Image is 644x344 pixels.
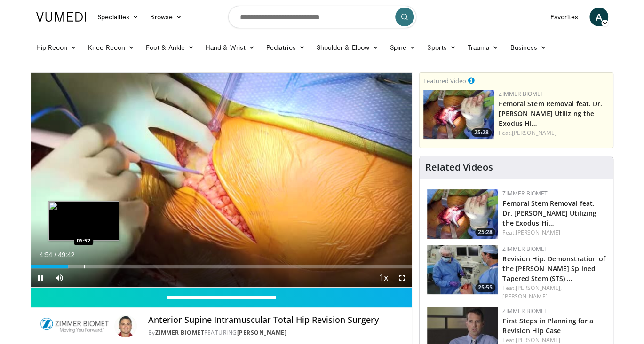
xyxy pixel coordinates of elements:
[48,201,119,241] img: image.jpeg
[427,189,498,239] img: 8704042d-15d5-4ce9-b753-6dec72ffdbb1.150x105_q85_crop-smart_upscale.jpg
[148,328,404,337] div: By FEATURING
[40,251,52,258] span: 4:54
[502,292,547,300] a: [PERSON_NAME]
[144,8,188,26] a: Browse
[425,162,493,173] h4: Related Videos
[228,6,416,28] input: Search topics, interventions
[475,228,495,236] span: 25:28
[427,189,498,239] a: 25:28
[499,129,609,137] div: Feat.
[516,228,560,236] a: [PERSON_NAME]
[502,199,596,227] a: Femoral Stem Removal feat. Dr. [PERSON_NAME] Utilizing the Exodus Hi…
[82,38,140,57] a: Knee Recon
[427,245,498,294] img: b1f1d919-f7d7-4a9d-8c53-72aa71ce2120.150x105_q85_crop-smart_upscale.jpg
[462,38,505,57] a: Trauma
[545,8,584,26] a: Favorites
[502,228,605,237] div: Feat.
[471,128,492,137] span: 25:28
[148,315,404,325] h4: Anterior Supine Intramuscular Total Hip Revision Surgery
[36,12,86,22] img: VuMedi Logo
[502,307,548,315] a: Zimmer Biomet
[92,8,145,26] a: Specialties
[421,38,462,57] a: Sports
[589,8,608,26] a: A
[502,316,593,335] a: First Steps in Planning for a Revision Hip Case
[423,90,494,139] a: 25:28
[423,77,466,85] small: Featured Video
[516,284,562,292] a: [PERSON_NAME],
[502,284,605,301] div: Feat.
[155,328,205,336] a: Zimmer Biomet
[31,268,50,287] button: Pause
[374,268,393,287] button: Playback Rate
[200,38,261,57] a: Hand & Wrist
[237,328,287,336] a: [PERSON_NAME]
[31,73,412,288] video-js: Video Player
[475,283,495,292] span: 25:55
[140,38,200,57] a: Foot & Ankle
[58,251,74,258] span: 49:42
[504,38,552,57] a: Business
[502,245,548,253] a: Zimmer Biomet
[423,90,494,139] img: 8704042d-15d5-4ce9-b753-6dec72ffdbb1.150x105_q85_crop-smart_upscale.jpg
[31,265,412,268] div: Progress Bar
[502,254,605,283] a: Revision Hip: Demonstration of the [PERSON_NAME] Splined Tapered Stem (STS) …
[502,189,548,197] a: Zimmer Biomet
[311,38,384,57] a: Shoulder & Elbow
[499,99,602,128] a: Femoral Stem Removal feat. Dr. [PERSON_NAME] Utilizing the Exodus Hi…
[512,129,557,137] a: [PERSON_NAME]
[114,315,137,337] img: Avatar
[427,245,498,294] a: 25:55
[50,268,69,287] button: Mute
[384,38,421,57] a: Spine
[55,251,56,258] span: /
[499,90,544,98] a: Zimmer Biomet
[31,38,83,57] a: Hip Recon
[39,315,111,337] img: Zimmer Biomet
[261,38,311,57] a: Pediatrics
[393,268,412,287] button: Fullscreen
[516,336,560,344] a: [PERSON_NAME]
